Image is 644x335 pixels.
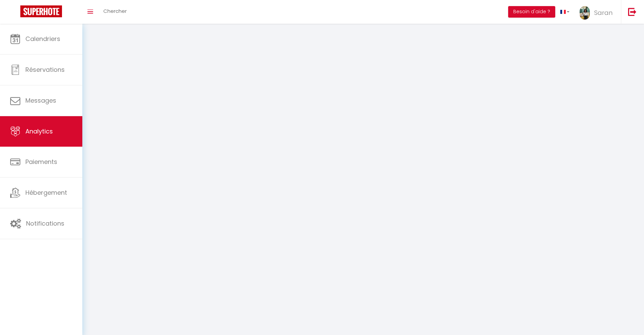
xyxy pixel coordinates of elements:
span: Analytics [25,127,53,135]
button: Ouvrir le widget de chat LiveChat [5,3,26,23]
img: logout [628,7,637,16]
span: Chercher [103,7,127,15]
span: Calendriers [25,35,60,43]
img: ... [580,6,590,20]
img: Super Booking [20,5,62,17]
span: Saran [594,8,612,17]
span: Réservations [25,65,65,74]
span: Paiements [25,158,57,166]
button: Besoin d'aide ? [508,6,555,18]
span: Messages [25,96,56,105]
span: Hébergement [25,188,67,197]
span: Notifications [26,219,64,228]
